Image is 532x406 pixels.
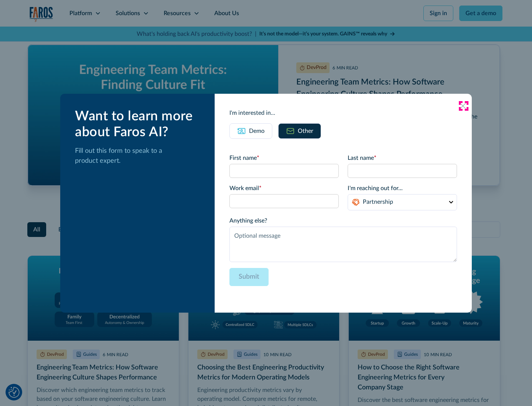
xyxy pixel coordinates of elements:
[229,184,339,193] label: Work email
[229,109,457,117] div: I'm interested in...
[75,109,203,140] div: Want to learn more about Faros AI?
[249,127,265,135] div: Demo
[348,154,457,162] label: Last name
[229,154,339,162] label: First name
[229,268,269,286] input: Submit
[229,216,457,225] label: Anything else?
[348,184,457,193] label: I'm reaching out for...
[298,127,313,135] div: Other
[75,146,203,166] p: Fill out this form to speak to a product expert.
[229,154,457,298] form: Email Form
